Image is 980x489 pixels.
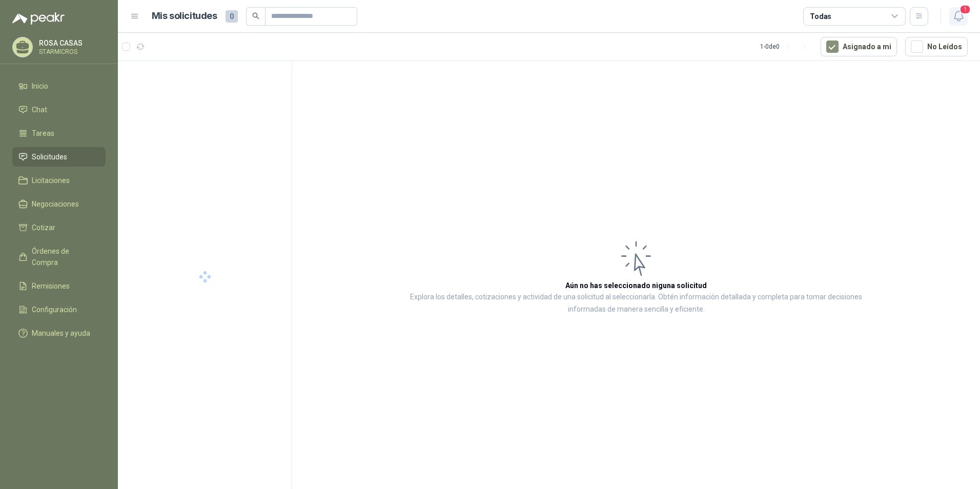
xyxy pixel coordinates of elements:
span: Órdenes de Compra [32,246,96,268]
div: 1 - 0 de 0 [760,38,812,55]
a: Configuración [12,300,106,319]
span: search [252,12,259,19]
p: STARMICROS [39,49,103,55]
span: Licitaciones [32,175,70,186]
span: Negociaciones [32,198,79,210]
span: Chat [32,104,47,115]
span: Cotizar [32,222,55,233]
span: Inicio [32,80,48,92]
a: Licitaciones [12,171,106,190]
button: 1 [949,7,968,26]
img: Logo peakr [12,12,65,25]
p: ROSA CASAS [39,39,103,47]
a: Remisiones [12,276,106,296]
h1: Mis solicitudes [152,9,217,24]
span: Remisiones [32,280,70,292]
span: Solicitudes [32,151,67,162]
div: Todas [810,11,831,22]
span: 1 [959,5,971,14]
a: Manuales y ayuda [12,323,106,343]
a: Chat [12,100,106,119]
h3: Aún no has seleccionado niguna solicitud [565,280,707,291]
span: Configuración [32,304,77,315]
span: Tareas [32,128,54,139]
a: Cotizar [12,218,106,237]
a: Solicitudes [12,147,106,167]
a: Órdenes de Compra [12,241,106,272]
span: 0 [226,10,238,23]
button: Asignado a mi [821,37,897,56]
a: Inicio [12,76,106,96]
button: No Leídos [905,37,968,56]
span: Manuales y ayuda [32,328,90,339]
a: Tareas [12,124,106,143]
a: Negociaciones [12,194,106,214]
p: Explora los detalles, cotizaciones y actividad de una solicitud al seleccionarla. Obtén informaci... [395,291,877,316]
